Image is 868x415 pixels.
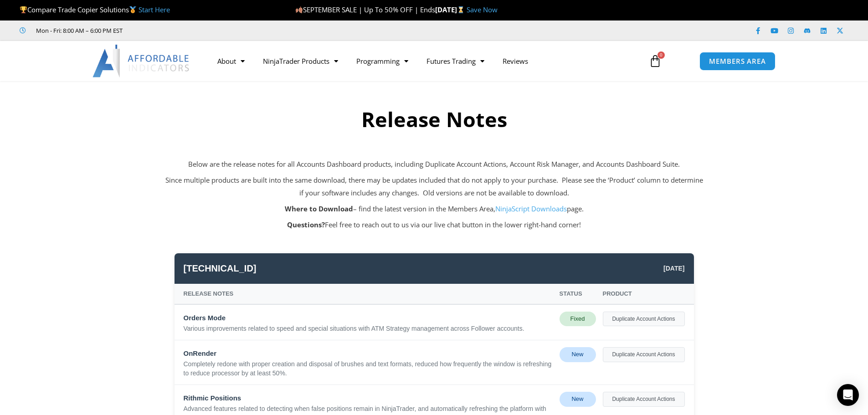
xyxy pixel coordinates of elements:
[347,51,417,72] a: Programming
[254,51,347,72] a: NinjaTrader Products
[603,347,685,362] div: Duplicate Account Actions
[184,347,553,360] div: OnRender
[699,52,776,71] a: MEMBERS AREA
[184,392,553,405] div: Rithmic Positions
[165,219,703,231] p: Feel free to reach out to us via our live chat button in the lower right-hand corner!
[129,6,136,13] img: 🥇
[635,48,675,74] a: 0
[467,5,498,14] a: Save Now
[165,174,703,200] p: Since multiple products are built into the same download, there may be updates included that do n...
[208,51,254,72] a: About
[34,25,123,36] span: Mon - Fri: 8:00 AM – 6:00 PM EST
[417,51,493,72] a: Futures Trading
[709,58,766,65] span: MEMBERS AREA
[92,45,190,77] img: LogoAI | Affordable Indicators – NinjaTrader
[139,5,170,14] a: Start Here
[184,324,553,333] div: Various improvements related to speed and special situations with ATM Strategy management across ...
[493,51,537,72] a: Reviews
[208,51,638,72] nav: Menu
[184,288,553,299] div: Release Notes
[560,392,596,406] div: New
[184,360,553,378] div: Completely redone with proper creation and disposal of brushes and text formats, reduced how freq...
[560,347,596,362] div: New
[560,288,596,299] div: Status
[287,220,325,229] strong: Questions?
[296,6,303,13] img: 🍂
[165,158,703,171] p: Below are the release notes for all Accounts Dashboard products, including Duplicate Account Acti...
[295,5,435,14] span: SEPTEMBER SALE | Up To 50% OFF | Ends
[20,6,27,13] img: 🏆
[560,312,596,326] div: Fixed
[495,204,567,213] a: NinjaScript Downloads
[285,204,353,213] strong: Where to Download
[165,203,703,215] p: – find the latest version in the Members Area, page.
[603,392,685,406] div: Duplicate Account Actions
[603,288,685,299] div: Product
[435,5,467,14] strong: [DATE]
[20,5,170,14] span: Compare Trade Copier Solutions
[603,312,685,326] div: Duplicate Account Actions
[663,262,684,274] span: [DATE]
[165,106,703,133] h2: Release Notes
[457,6,464,13] img: ⌛
[135,26,272,35] iframe: Customer reviews powered by Trustpilot
[184,260,257,277] span: [TECHNICAL_ID]
[657,51,665,59] span: 0
[837,384,859,406] div: Open Intercom Messenger
[184,312,553,324] div: Orders Mode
